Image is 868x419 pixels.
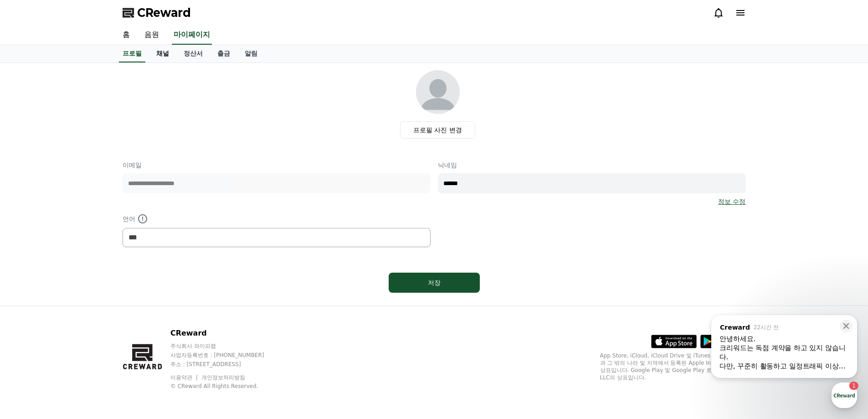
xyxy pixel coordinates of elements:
[407,278,462,287] div: 저장
[141,303,152,310] span: 설정
[237,45,265,62] a: 알림
[83,303,94,310] span: 대화
[60,289,118,312] a: 1대화
[170,352,282,359] p: 사업자등록번호 : [PHONE_NUMBER]
[170,328,282,339] p: CReward
[137,26,166,45] a: 음원
[438,160,746,170] p: 닉네임
[123,160,431,170] p: 이메일
[400,121,475,139] label: 프로필 사진 변경
[170,374,199,381] a: 이용약관
[92,289,96,296] span: 1
[149,45,176,62] a: 채널
[29,303,34,310] span: 홈
[201,374,245,381] a: 개인정보처리방침
[137,5,191,20] span: CReward
[176,45,210,62] a: 정산서
[416,70,460,114] img: profile_image
[600,352,746,381] p: App Store, iCloud, iCloud Drive 및 iTunes Store는 미국과 그 밖의 나라 및 지역에서 등록된 Apple Inc.의 서비스 상표입니다. Goo...
[3,289,60,312] a: 홈
[170,383,282,390] p: © CReward All Rights Reserved.
[389,273,480,293] button: 저장
[115,26,137,45] a: 홈
[170,342,282,350] p: 주식회사 와이피랩
[172,26,212,45] a: 마이페이지
[718,197,745,206] a: 정보 수정
[170,361,282,368] p: 주소 : [STREET_ADDRESS]
[210,45,237,62] a: 출금
[118,289,175,312] a: 설정
[123,5,191,20] a: CReward
[123,213,431,224] p: 언어
[119,45,145,62] a: 프로필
